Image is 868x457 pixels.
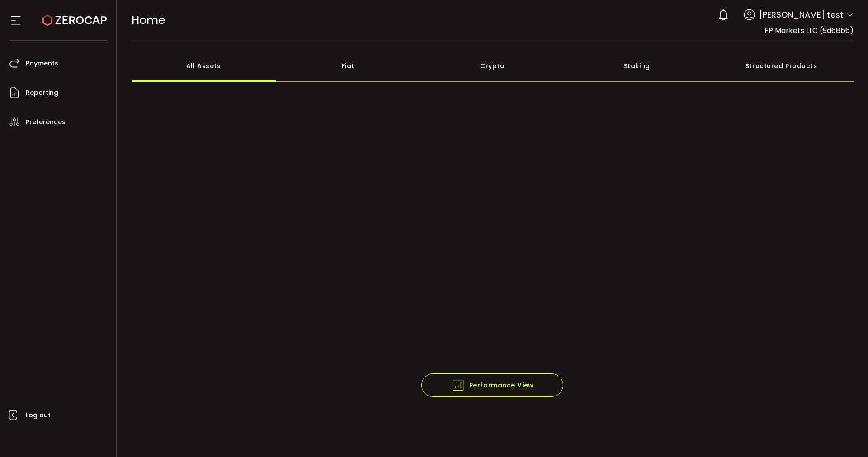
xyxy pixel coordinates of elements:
[132,12,165,28] span: Home
[565,50,709,82] div: Staking
[26,57,58,70] span: Payments
[276,50,420,82] div: Fiat
[26,409,51,422] span: Log out
[26,86,58,99] span: Reporting
[451,378,534,392] span: Performance View
[759,9,844,21] span: [PERSON_NAME] test
[132,50,276,82] div: All Assets
[420,50,565,82] div: Crypto
[709,50,854,82] div: Structured Products
[764,25,854,36] span: FP Markets LLC (9d68b6)
[421,373,563,397] button: Performance View
[26,116,66,129] span: Preferences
